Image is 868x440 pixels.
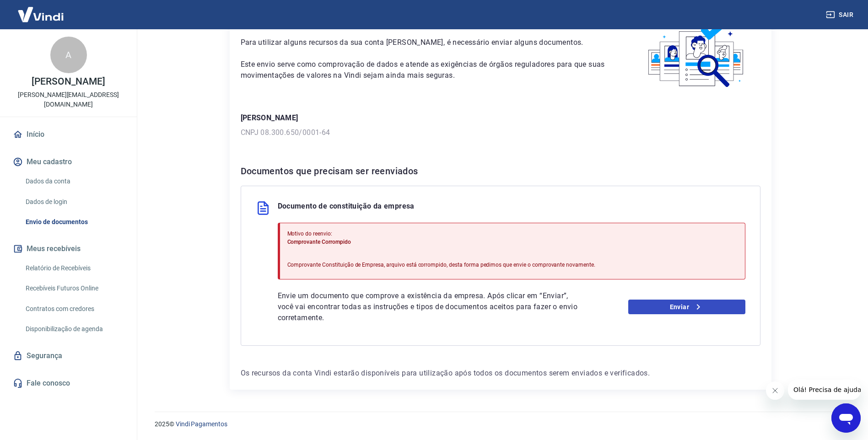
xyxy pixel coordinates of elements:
[241,127,760,138] p: CNPJ 08.300.650/0001-64
[22,300,126,318] a: Contratos com credores
[241,368,760,379] p: Os recursos da conta Vindi estarão disponíveis para utilização após todos os documentos serem env...
[155,419,846,429] p: 2025 ©
[176,420,227,428] a: Vindi Pagamentos
[5,6,77,14] span: Olá! Precisa de ajuda?
[22,213,126,231] a: Envio de documentos
[278,290,582,323] p: Envie um documento que comprove a existência da empresa. Após clicar em “Enviar”, você vai encont...
[22,172,126,191] a: Dados da conta
[11,239,126,259] button: Meus recebíveis
[287,261,595,269] p: Comprovante Constituição de Empresa, arquivo está corrompido, desta forma pedimos que envie o com...
[22,193,126,211] a: Dados de login
[287,239,351,245] span: Comprovante Corrompido
[7,90,129,109] p: [PERSON_NAME][EMAIL_ADDRESS][DOMAIN_NAME]
[22,279,126,298] a: Recebíveis Futuros Online
[11,346,126,366] a: Segurança
[824,6,857,23] button: Sair
[628,300,745,314] a: Enviar
[11,0,70,28] img: Vindi
[11,152,126,172] button: Meu cadastro
[11,373,126,393] a: Fale conosco
[11,124,126,145] a: Início
[22,320,126,338] a: Disponibilização de agenda
[788,380,861,400] iframe: Mensagem da empresa
[241,113,760,123] p: [PERSON_NAME]
[32,77,105,86] p: [PERSON_NAME]
[22,259,126,278] a: Relatório de Recebíveis
[256,201,270,215] img: file.3f2e98d22047474d3a157069828955b5.svg
[241,164,760,178] h6: Documentos que precisam ser reenviados
[766,381,784,400] iframe: Fechar mensagem
[287,230,595,238] p: Motivo do reenvio:
[831,403,861,433] iframe: Botão para abrir a janela de mensagens
[278,201,415,215] p: Documento de constituição da empresa
[633,19,760,91] img: waiting_documents.41d9841a9773e5fdf392cede4d13b617.svg
[241,37,611,48] p: Para utilizar alguns recursos da sua conta [PERSON_NAME], é necessário enviar alguns documentos.
[50,37,87,73] div: A
[241,59,611,81] p: Este envio serve como comprovação de dados e atende as exigências de órgãos reguladores para que ...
